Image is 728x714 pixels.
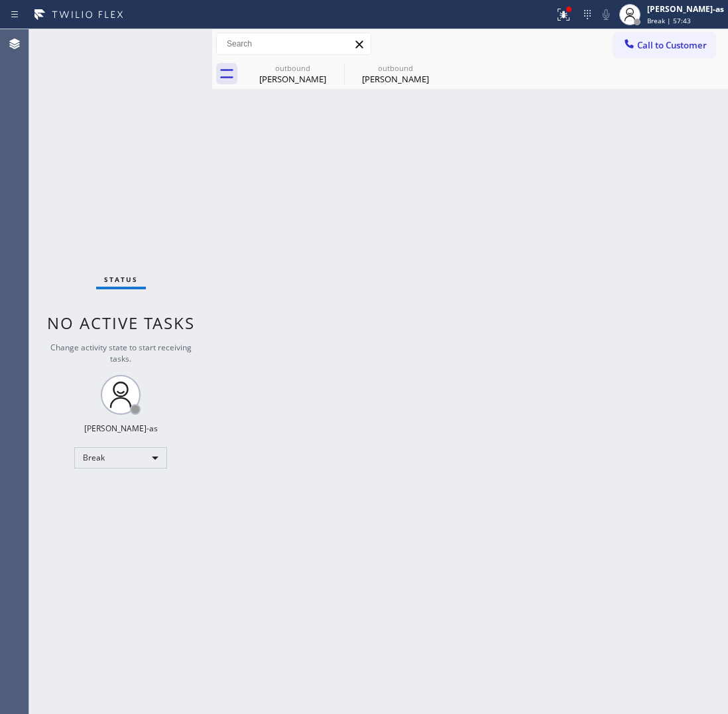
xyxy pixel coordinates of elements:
[614,33,715,58] button: Call to Customer
[345,63,446,73] div: outbound
[243,73,343,85] div: [PERSON_NAME]
[217,33,371,54] input: Search
[597,5,615,24] button: Mute
[243,59,343,89] div: Luis Meza
[50,342,192,364] span: Change activity state to start receiving tasks.
[47,312,195,334] span: No active tasks
[345,73,446,85] div: [PERSON_NAME]
[104,275,138,284] span: Status
[243,63,343,73] div: outbound
[84,423,158,434] div: [PERSON_NAME]-as
[647,16,691,25] span: Break | 57:43
[637,39,707,51] span: Call to Customer
[74,447,167,468] div: Break
[345,59,446,89] div: Natalie Watniarski
[647,3,724,15] div: [PERSON_NAME]-as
